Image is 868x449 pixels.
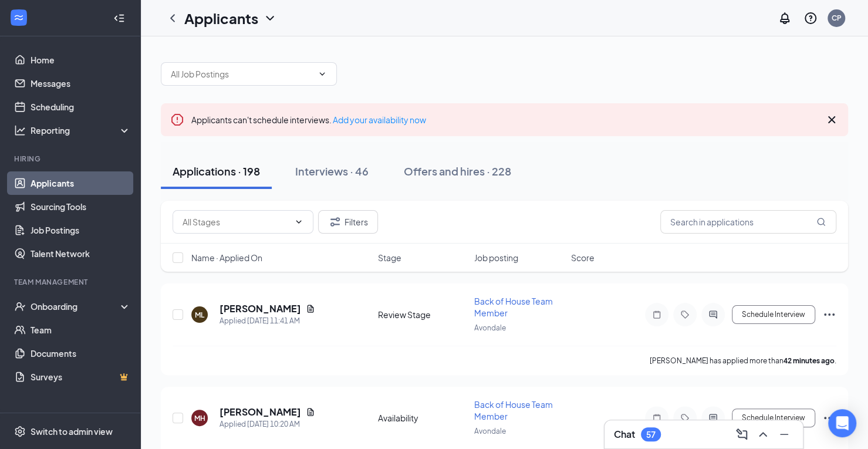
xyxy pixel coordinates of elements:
h5: [PERSON_NAME] [219,302,301,315]
div: 57 [646,430,656,440]
svg: Note [650,413,664,423]
a: Documents [31,342,131,365]
div: Availability [378,412,468,424]
button: ComposeMessage [732,425,751,444]
a: Talent Network [31,242,131,265]
svg: Tag [678,310,692,319]
input: All Stages [183,215,289,228]
a: SurveysCrown [31,365,131,389]
svg: Filter [328,215,342,229]
div: ML [195,310,204,320]
div: Team Management [14,277,129,287]
div: Onboarding [31,301,121,312]
h3: Chat [614,428,635,441]
input: All Job Postings [171,67,313,80]
svg: Ellipses [822,308,836,322]
svg: QuestionInfo [803,11,818,25]
svg: ChevronUp [756,427,770,441]
svg: Document [306,304,315,313]
svg: Error [170,113,184,127]
div: Hiring [14,154,129,164]
svg: ChevronDown [294,217,303,227]
div: MH [194,413,205,423]
svg: ActiveChat [706,413,720,423]
div: Review Stage [378,309,468,320]
button: Schedule Interview [732,305,815,324]
span: Avondale [474,427,506,436]
svg: ComposeMessage [735,427,749,441]
svg: WorkstreamLogo [13,12,25,23]
p: [PERSON_NAME] has applied more than . [650,356,836,366]
div: Switch to admin view [31,426,113,437]
a: Scheduling [31,95,131,119]
div: Applied [DATE] 11:41 AM [219,315,315,327]
span: Name · Applied On [191,252,262,264]
div: Applications · 198 [173,164,260,178]
div: Reporting [31,124,131,136]
a: Job Postings [31,218,131,242]
h5: [PERSON_NAME] [219,406,301,418]
h1: Applicants [184,8,258,28]
svg: Tag [678,413,692,423]
span: Score [571,252,595,264]
a: Team [31,318,131,342]
a: Home [31,48,131,72]
button: Minimize [775,425,793,444]
svg: Cross [825,113,839,127]
b: 42 minutes ago [783,356,835,365]
button: ChevronUp [754,425,772,444]
span: Back of House Team Member [474,296,553,318]
svg: ChevronLeft [166,11,180,25]
svg: Note [650,310,664,319]
div: Applied [DATE] 10:20 AM [219,418,315,430]
svg: Minimize [777,427,791,441]
svg: ChevronDown [318,69,327,79]
div: CP [832,13,842,23]
svg: Collapse [113,12,125,24]
button: Filter Filters [318,210,378,234]
a: Messages [31,72,131,95]
div: Interviews · 46 [295,164,369,178]
svg: ChevronDown [263,11,277,25]
div: Offers and hires · 228 [404,164,511,178]
a: Add your availability now [333,114,426,125]
svg: Analysis [14,124,26,136]
span: Avondale [474,323,506,332]
span: Applicants can't schedule interviews. [191,114,426,125]
button: Schedule Interview [732,409,815,427]
span: Stage [378,252,401,264]
a: Applicants [31,171,131,195]
svg: Settings [14,426,26,437]
span: Back of House Team Member [474,399,553,421]
svg: Ellipses [822,411,836,425]
input: Search in applications [660,210,836,234]
svg: MagnifyingGlass [816,217,826,227]
svg: Document [306,407,315,417]
svg: ActiveChat [706,310,720,319]
a: Sourcing Tools [31,195,131,218]
div: Open Intercom Messenger [828,409,856,437]
svg: UserCheck [14,301,26,312]
svg: Notifications [778,11,792,25]
span: Job posting [474,252,518,264]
